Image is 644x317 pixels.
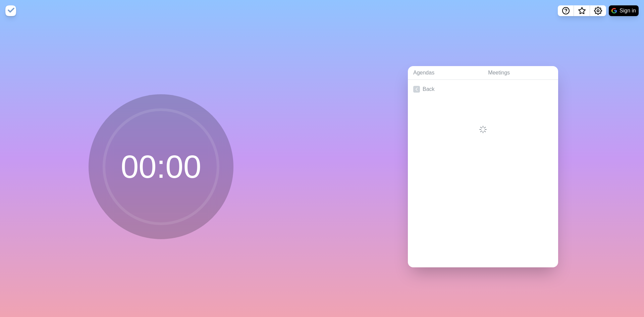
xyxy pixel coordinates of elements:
button: Sign in [609,5,639,16]
img: google logo [611,8,617,13]
a: Back [408,80,558,99]
button: Settings [590,5,606,16]
img: timeblocks logo [5,5,16,16]
a: Agendas [408,66,483,80]
button: Help [558,5,574,16]
a: Meetings [483,66,558,80]
button: What’s new [574,5,590,16]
